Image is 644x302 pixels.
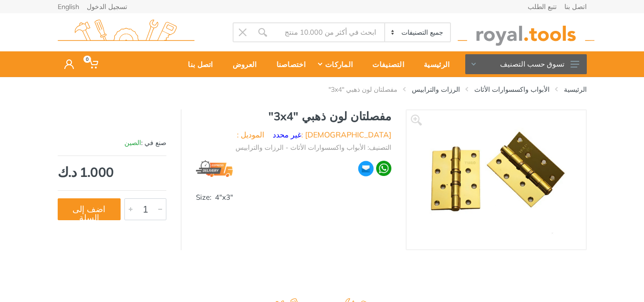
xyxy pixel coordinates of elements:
a: اتصل بنا [564,3,587,10]
a: غير محدد [273,130,301,139]
a: 0 [81,51,105,77]
a: تتبع الطلب [528,3,557,10]
a: تسجيل الدخول [87,3,127,10]
select: Category [384,23,450,41]
div: الماركات [312,54,359,74]
div: 1.000 د.ك [58,166,166,179]
img: غير محدد [58,114,86,138]
a: الرزات والترابيس [412,85,460,94]
img: express.png [196,160,233,177]
div: اختصاصنا [264,54,312,74]
a: الرئيسية [564,85,587,94]
button: اضف إلى السلة [58,198,121,220]
a: اختصاصنا [264,51,312,77]
h1: مفصلتان لون ذهبي "3x4" [196,109,391,123]
a: الرئيسية [411,51,456,77]
img: ma.webp [358,160,374,177]
button: تسوق حسب التصنيف [465,54,587,74]
div: Size: 4"x3" [196,192,391,203]
li: مفصلتان لون ذهبي "3x4" [314,85,398,94]
nav: breadcrumb [58,85,587,94]
img: royal.tools Logo [58,19,194,46]
li: [DEMOGRAPHIC_DATA] : [273,129,391,140]
div: الرئيسية [411,54,456,74]
img: royal.tools Logo [458,19,594,46]
a: التصنيفات [359,51,411,77]
span: الصين [124,138,141,147]
div: العروض [220,54,264,74]
div: اتصل بنا [175,54,219,74]
a: English [58,3,79,10]
li: التصنيف: الأبواب واكسسوارات الأثاث - الرزات والترابيس [235,143,391,153]
img: Royal Tools - مفصلتان لون ذهبي [426,120,567,240]
input: Site search [273,22,385,42]
a: الأبواب واكسسوارات الأثاث [474,85,550,94]
li: الموديل : [237,129,264,140]
div: صنع في : [58,138,166,148]
a: العروض [220,51,264,77]
div: التصنيفات [359,54,411,74]
span: 0 [83,56,91,63]
img: wa.webp [376,161,391,176]
a: اتصل بنا [175,51,219,77]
